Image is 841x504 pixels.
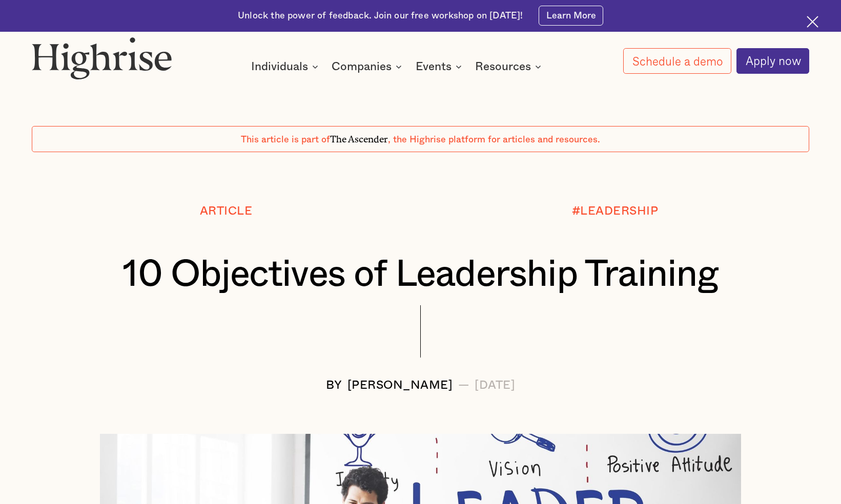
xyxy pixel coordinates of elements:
[736,48,809,74] a: Apply now
[332,60,405,73] div: Companies
[251,60,321,73] div: Individuals
[416,60,452,73] div: Events
[388,135,600,144] span: , the Highrise platform for articles and resources.
[458,379,470,391] div: —
[332,60,392,73] div: Companies
[32,37,172,79] img: Highrise logo
[238,10,523,22] div: Unlock the power of feedback. Join our free workshop on [DATE]!
[64,254,777,295] h1: 10 Objectives of Leadership Training
[326,379,342,391] div: BY
[475,60,544,73] div: Resources
[347,379,453,391] div: [PERSON_NAME]
[807,16,818,28] img: Cross icon
[539,6,603,26] a: Learn More
[475,379,515,391] div: [DATE]
[330,132,388,143] span: The Ascender
[572,204,659,217] div: #LEADERSHIP
[251,60,308,73] div: Individuals
[475,60,531,73] div: Resources
[200,204,253,217] div: Article
[623,48,731,74] a: Schedule a demo
[416,60,465,73] div: Events
[241,135,330,144] span: This article is part of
